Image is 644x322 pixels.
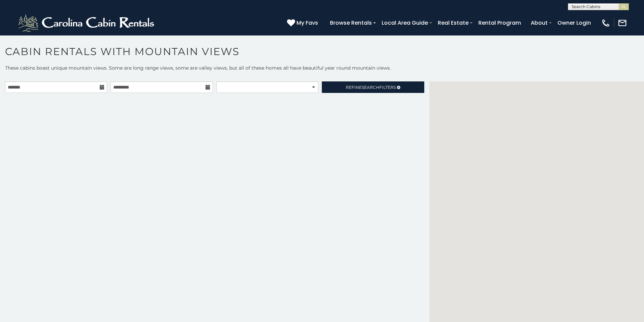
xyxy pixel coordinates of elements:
[601,18,611,28] img: phone-regular-white.png
[554,17,594,29] a: Owner Login
[327,17,375,29] a: Browse Rentals
[17,13,157,33] img: White-1-2.png
[346,85,396,90] span: Refine Filters
[296,19,318,27] span: My Favs
[434,17,472,29] a: Real Estate
[322,81,424,93] a: RefineSearchFilters
[287,19,320,27] a: My Favs
[475,17,524,29] a: Rental Program
[618,18,627,28] img: mail-regular-white.png
[362,85,379,90] span: Search
[527,17,551,29] a: About
[378,17,431,29] a: Local Area Guide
